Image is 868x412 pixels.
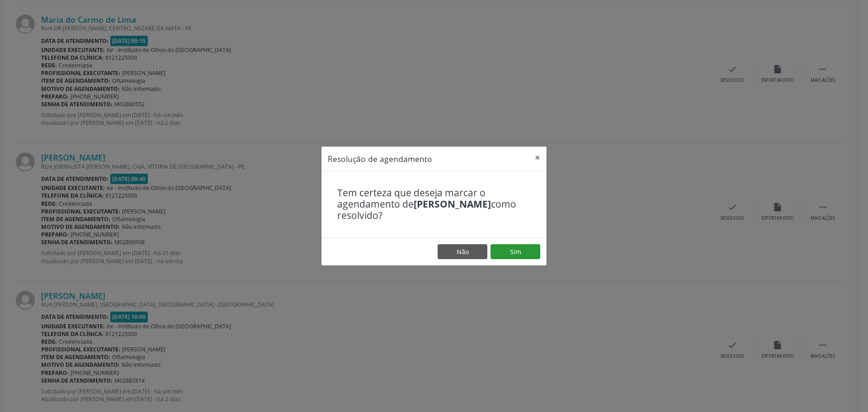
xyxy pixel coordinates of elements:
button: Close [528,147,547,169]
h5: Resolução de agendamento [328,153,432,165]
button: Sim [491,244,540,260]
h4: Tem certeza que deseja marcar o agendamento de como resolvido? [337,187,531,222]
button: Não [438,244,487,260]
b: [PERSON_NAME] [414,198,491,210]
